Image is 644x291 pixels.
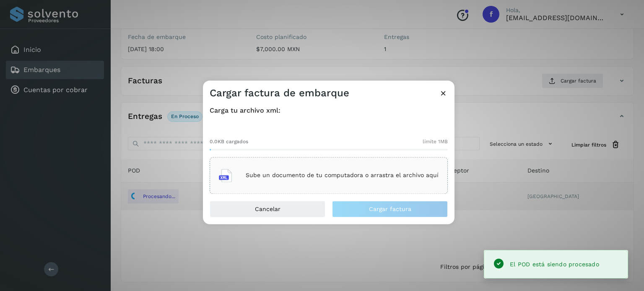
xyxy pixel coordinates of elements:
[369,206,411,212] span: Cargar factura
[246,172,439,179] p: Sube un documento de tu computadora o arrastra el archivo aquí
[255,206,280,212] span: Cancelar
[210,106,448,114] h4: Carga tu archivo xml:
[210,87,349,99] h3: Cargar factura de embarque
[510,261,599,268] span: El POD está siendo procesado
[423,138,448,145] span: límite 1MB
[210,201,325,217] button: Cancelar
[332,201,448,217] button: Cargar factura
[210,138,248,145] span: 0.0KB cargados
